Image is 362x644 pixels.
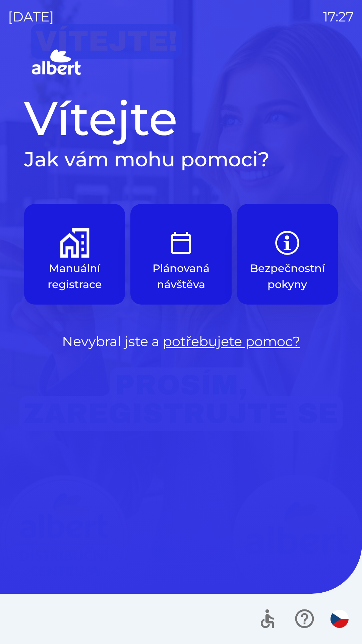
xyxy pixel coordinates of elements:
[40,260,109,292] p: Manuální registrace
[166,228,196,258] img: e9efe3d3-6003-445a-8475-3fd9a2e5368f.png
[24,331,338,352] p: Nevybral jste a
[130,204,231,305] button: Plánovaná návštěva
[24,47,338,79] img: Logo
[146,260,215,292] p: Plánovaná návštěva
[237,204,338,305] button: Bezpečnostní pokyny
[60,228,89,258] img: d73f94ca-8ab6-4a86-aa04-b3561b69ae4e.png
[330,610,349,628] img: cs flag
[323,7,354,27] p: 17:27
[24,204,125,305] button: Manuální registrace
[24,147,338,172] h2: Jak vám mohu pomoci?
[273,228,302,258] img: b85e123a-dd5f-4e82-bd26-90b222bbbbcf.png
[24,90,338,147] h1: Vítejte
[163,333,300,350] a: potřebujete pomoc?
[250,260,325,292] p: Bezpečnostní pokyny
[8,7,54,27] p: [DATE]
